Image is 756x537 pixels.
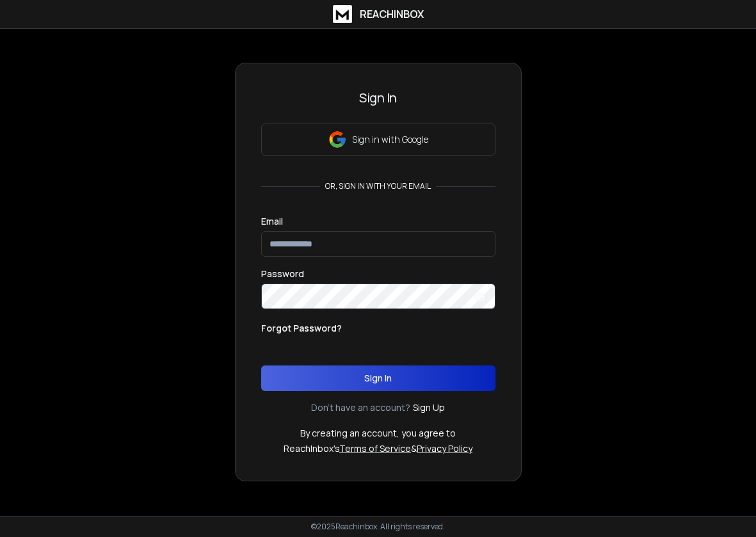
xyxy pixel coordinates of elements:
a: ReachInbox [333,5,424,23]
p: By creating an account, you agree to [300,427,456,440]
h1: ReachInbox [360,6,424,22]
p: Don't have an account? [311,401,410,414]
a: Privacy Policy [417,442,472,454]
p: Sign in with Google [352,133,428,146]
label: Email [261,217,283,226]
label: Password [261,269,304,278]
p: Forgot Password? [261,322,342,335]
a: Sign Up [413,401,445,414]
p: or, sign in with your email [320,181,436,191]
button: Sign in with Google [261,124,495,156]
a: Terms of Service [339,442,411,454]
button: Sign In [261,365,495,391]
h3: Sign In [261,89,495,107]
p: ReachInbox's & [284,442,472,455]
img: logo [333,5,352,23]
p: © 2025 Reachinbox. All rights reserved. [311,522,445,532]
